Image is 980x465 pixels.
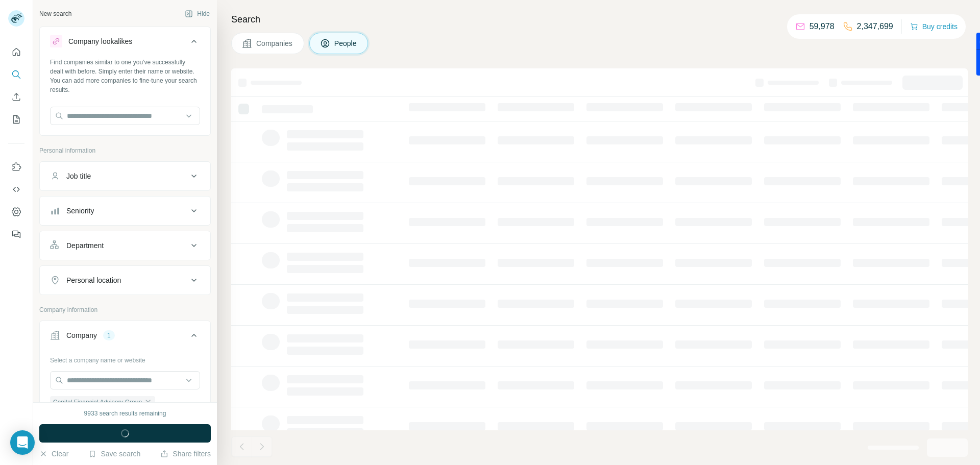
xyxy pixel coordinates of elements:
div: 1 [103,331,115,340]
button: Use Surfe on LinkedIn [8,158,24,176]
div: Find companies similar to one you've successfully dealt with before. Simply enter their name or w... [50,58,200,94]
p: 59,978 [810,20,835,33]
button: Quick start [8,43,24,61]
button: Company lookalikes [40,29,210,58]
button: Personal location [40,268,210,292]
div: Company [66,330,97,340]
p: 2,347,699 [857,20,893,33]
button: Buy credits [910,19,958,34]
div: Department [66,240,104,251]
button: Feedback [8,225,24,243]
div: 9933 search results remaining [84,409,166,418]
span: Companies [256,38,293,48]
button: Job title [40,164,210,188]
button: Use Surfe API [8,180,24,199]
button: Share filters [160,449,211,459]
div: Open Intercom Messenger [10,430,35,455]
div: Company lookalikes [68,36,132,46]
span: Capital Financial Advisory Group [53,398,142,407]
button: Seniority [40,199,210,223]
p: Company information [39,305,211,314]
div: Personal location [66,275,121,285]
div: New search [39,9,71,18]
button: Hide [178,6,217,21]
button: Search [8,65,24,84]
button: Dashboard [8,203,24,221]
span: People [334,38,358,48]
div: Seniority [66,206,94,216]
button: Enrich CSV [8,88,24,106]
div: Job title [66,171,91,181]
p: Personal information [39,146,211,155]
button: Save search [88,449,140,459]
div: Select a company name or website [50,352,200,365]
button: Company1 [40,323,210,352]
h4: Search [231,12,968,27]
button: Department [40,233,210,258]
button: Clear [39,449,68,459]
button: My lists [8,110,24,129]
